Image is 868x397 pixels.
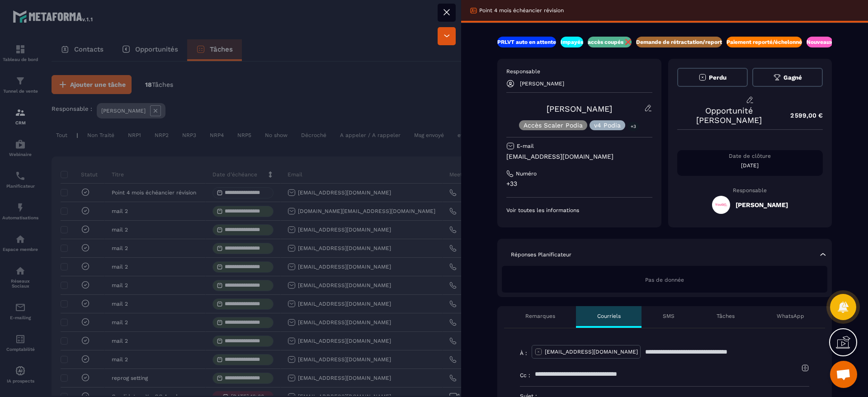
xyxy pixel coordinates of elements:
[561,38,583,46] p: Impayés
[524,122,583,128] p: Accès Scaler Podia
[517,142,534,150] p: E-mail
[506,68,652,75] p: Responsable
[594,122,621,128] p: v4 Podia
[677,187,823,194] p: Responsable
[736,201,788,208] h5: [PERSON_NAME]
[752,68,823,87] button: Gagné
[807,38,833,46] p: Nouveaux
[783,74,802,81] span: Gagné
[545,348,638,355] p: [EMAIL_ADDRESS][DOMAIN_NAME]
[506,152,652,161] p: [EMAIL_ADDRESS][DOMAIN_NAME]
[636,38,722,46] p: Demande de rétractation/report
[479,7,564,14] p: Point 4 mois échéancier révision
[520,372,530,379] p: Cc :
[520,350,527,357] p: À :
[627,122,639,131] p: +3
[677,162,823,169] p: [DATE]
[525,312,555,320] p: Remarques
[597,312,621,320] p: Courriels
[516,170,537,177] p: Numéro
[677,106,782,125] p: Opportunité [PERSON_NAME]
[709,74,726,81] span: Perdu
[717,312,735,320] p: Tâches
[520,80,564,87] p: [PERSON_NAME]
[781,107,823,124] p: 2 599,00 €
[588,38,632,46] p: accès coupés ❌
[547,104,612,113] a: [PERSON_NAME]
[663,312,675,320] p: SMS
[506,180,652,188] p: +33
[645,277,684,283] span: Pas de donnée
[777,312,804,320] p: WhatsApp
[830,361,857,388] a: Ouvrir le chat
[506,207,652,214] p: Voir toutes les informations
[677,152,823,160] p: Date de clôture
[511,251,571,258] p: Réponses Planificateur
[497,38,556,46] p: PRLVT auto en attente
[677,68,748,87] button: Perdu
[726,38,802,46] p: Paiement reporté/échelonné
